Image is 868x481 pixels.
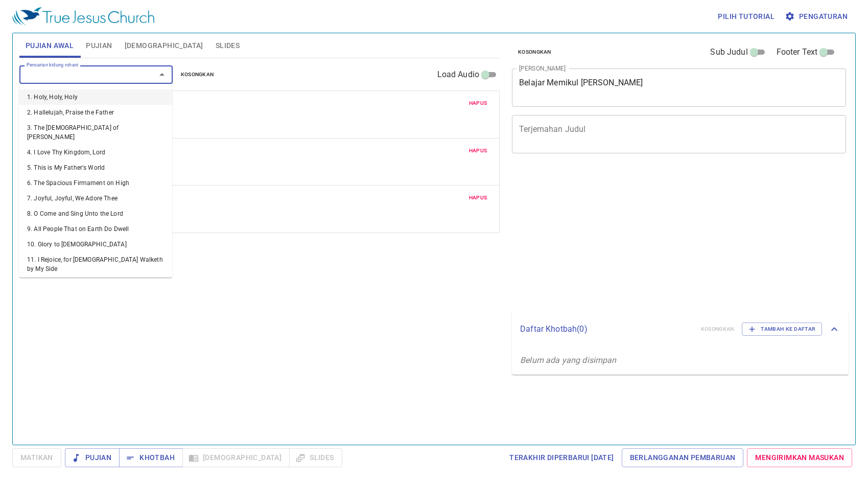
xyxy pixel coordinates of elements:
span: Pilih tutorial [718,10,775,23]
i: Belum ada yang disimpan [520,355,616,365]
a: Berlangganan Pembaruan [622,448,744,467]
span: Pengaturan [787,10,848,23]
button: Close [155,67,169,82]
span: Pujian Awal [26,39,74,52]
button: Pilih tutorial [714,7,779,26]
button: Pujian [65,448,120,467]
button: Khotbah [119,448,183,467]
span: Footer Text [777,46,818,58]
p: Daftar Khotbah ( 0 ) [520,323,693,335]
button: Kosongkan [175,68,220,81]
div: Daftar Khotbah(0)KosongkanTambah ke Daftar [512,312,849,346]
button: Hapus [463,145,494,157]
span: Load Audio [437,68,480,81]
span: Kosongkan [181,70,214,79]
li: 10. Glory to [DEMOGRAPHIC_DATA] [19,237,172,252]
li: 11. I Rejoice, for [DEMOGRAPHIC_DATA] Walketh by My Side [19,252,172,277]
span: Slides [216,39,240,52]
iframe: from-child [508,164,781,308]
span: Berlangganan Pembaruan [630,451,736,464]
span: Hapus [469,146,487,155]
span: Pujian [86,39,112,52]
li: 12. When I Can Read My Title Clear [19,277,172,292]
button: Hapus [463,97,494,109]
a: Terakhir Diperbarui [DATE] [505,448,618,467]
li: 4. I Love Thy Kingdom, Lord [19,145,172,160]
li: 7. Joyful, Joyful, We Adore Thee [19,191,172,206]
li: 5. This is My Father's World [19,160,172,175]
button: Pengaturan [783,7,852,26]
li: 2. Hallelujah, Praise the Father [19,105,172,120]
span: Kosongkan [518,48,551,57]
textarea: Belajar Memikul [PERSON_NAME] [519,78,839,97]
span: Mengirimkan Masukan [755,451,844,464]
span: Tambah ke Daftar [748,325,815,334]
li: 8. O Come and Sing Unto the Lord [19,206,172,221]
li: 3. The [DEMOGRAPHIC_DATA] of [PERSON_NAME] [19,120,172,145]
button: Hapus [463,192,494,204]
button: Kosongkan [512,46,557,58]
span: Khotbah [127,451,175,464]
img: True Jesus Church [12,7,154,26]
span: Hapus [469,193,487,202]
span: Hapus [469,99,487,108]
span: Sub Judul [710,46,747,58]
span: Terakhir Diperbarui [DATE] [509,451,614,464]
a: Mengirimkan Masukan [747,448,852,467]
span: Pujian [73,451,111,464]
li: 6. The Spacious Firmament on High [19,175,172,191]
li: 1. Holy, Holy, Holy [19,89,172,105]
span: [DEMOGRAPHIC_DATA] [125,39,203,52]
button: Tambah ke Daftar [742,323,822,336]
li: 9. All People That on Earth Do Dwell [19,221,172,237]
